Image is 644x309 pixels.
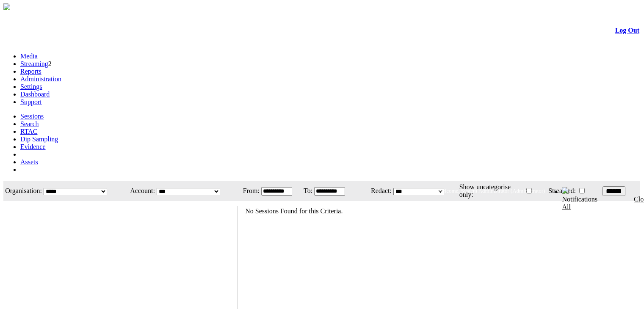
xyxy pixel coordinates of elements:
span: Welcome, System Administrator (Administrator) [438,188,545,194]
a: Dip Sampling [20,135,58,143]
img: arrow-3.png [3,3,10,10]
td: From: [238,182,260,200]
span: No Sessions Found for this Criteria. [245,207,343,215]
a: Dashboard [20,91,50,98]
a: Support [20,98,42,105]
a: Sessions [20,113,44,120]
a: Evidence [20,143,46,150]
a: Streaming [20,60,48,67]
div: Notifications [562,196,623,211]
td: Account: [124,182,155,200]
img: bell24.png [562,187,569,194]
a: RTAC [20,128,37,135]
td: To: [301,182,313,200]
a: Assets [20,158,38,166]
td: Redact: [354,182,392,200]
a: Log Out [615,27,639,34]
a: Settings [20,83,42,90]
a: Reports [20,68,41,75]
a: Administration [20,75,61,83]
a: Media [20,52,38,60]
span: 2 [48,60,52,67]
td: Organisation: [4,182,42,200]
a: Search [20,120,39,127]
